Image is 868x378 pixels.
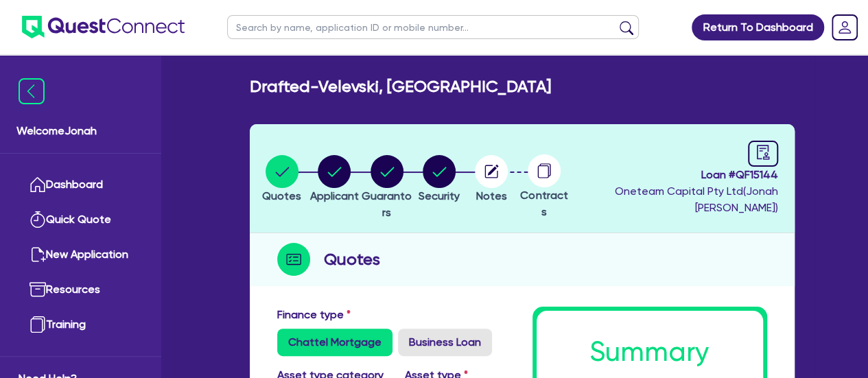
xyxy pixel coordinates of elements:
[748,141,778,167] a: audit
[362,189,412,219] span: Guarantors
[520,189,567,218] span: Contracts
[560,335,740,368] h1: Summary
[324,247,380,272] h2: Quotes
[30,316,46,333] img: training
[692,14,824,40] a: Return To Dashboard
[277,243,310,276] img: step-icon
[398,329,492,356] label: Business Loan
[227,15,639,39] input: Search by name, application ID or mobile number...
[360,154,412,222] button: Guarantors
[262,189,301,202] span: Quotes
[19,237,143,272] a: New Application
[755,145,771,160] span: audit
[22,16,185,38] img: quest-connect-logo-blue
[30,281,46,298] img: resources
[474,154,508,205] button: Notes
[250,77,551,97] h2: Drafted - Velevski, [GEOGRAPHIC_DATA]
[309,154,360,205] button: Applicant
[827,10,863,45] a: Dropdown toggle
[277,329,392,356] label: Chattel Mortgage
[19,78,45,104] img: icon-menu-close
[19,272,143,307] a: Resources
[419,189,460,202] span: Security
[277,307,351,323] label: Finance type
[476,189,507,202] span: Notes
[615,185,778,214] span: Oneteam Capital Pty Ltd ( Jonah [PERSON_NAME] )
[310,189,359,202] span: Applicant
[30,246,46,263] img: new-application
[19,202,143,237] a: Quick Quote
[19,167,143,202] a: Dashboard
[261,154,302,205] button: Quotes
[574,167,777,183] span: Loan # QF15144
[418,154,460,205] button: Security
[16,123,145,139] span: Welcome Jonah
[19,307,143,342] a: Training
[30,211,46,228] img: quick-quote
